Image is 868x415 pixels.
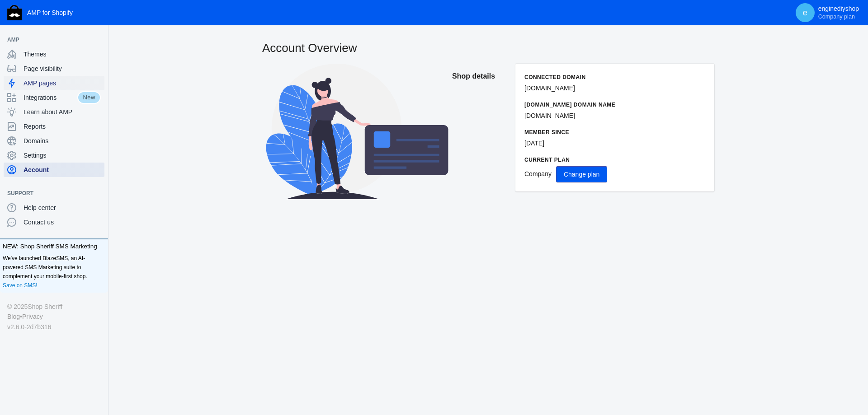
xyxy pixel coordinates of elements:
span: e [801,8,810,17]
span: Account [24,165,101,174]
span: Reports [24,122,101,131]
h6: Current Plan [524,155,705,164]
span: New [77,91,101,104]
span: Change plan [564,171,599,178]
p: [DOMAIN_NAME] [524,84,705,93]
span: Company plan [818,13,855,20]
h2: Shop details [452,64,506,89]
span: Domains [24,136,101,145]
span: Help center [24,203,101,212]
a: Reports [4,119,104,134]
p: [DATE] [524,139,705,148]
img: Shop Sheriff Logo [7,5,22,20]
a: AMP pages [4,76,104,90]
a: Learn about AMP [4,105,104,119]
a: Account [4,163,104,177]
iframe: Drift Widget Chat Controller [823,370,857,404]
span: Settings [24,151,101,160]
span: Page visibility [24,64,101,73]
span: Contact us [24,218,101,227]
p: [DOMAIN_NAME] [524,111,705,121]
a: IntegrationsNew [4,90,104,105]
span: Support [7,189,92,198]
p: enginediyshop [818,5,859,20]
h6: Connected domain [524,73,705,82]
button: Change plan [556,166,607,182]
a: Settings [4,148,104,163]
span: AMP [7,35,92,44]
a: Contact us [4,215,104,229]
span: Company [524,170,552,177]
button: Add a sales channel [92,191,106,195]
a: Themes [4,47,104,61]
h6: Member since [524,128,705,137]
h2: Account Overview [262,40,714,56]
a: Page visibility [4,61,104,76]
button: Add a sales channel [92,38,106,42]
span: Integrations [24,93,77,102]
span: AMP for Shopify [27,9,73,16]
span: Learn about AMP [24,107,101,117]
a: Domains [4,134,104,148]
h6: [DOMAIN_NAME] domain name [524,100,705,109]
span: Themes [24,50,101,59]
span: AMP pages [24,79,101,88]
